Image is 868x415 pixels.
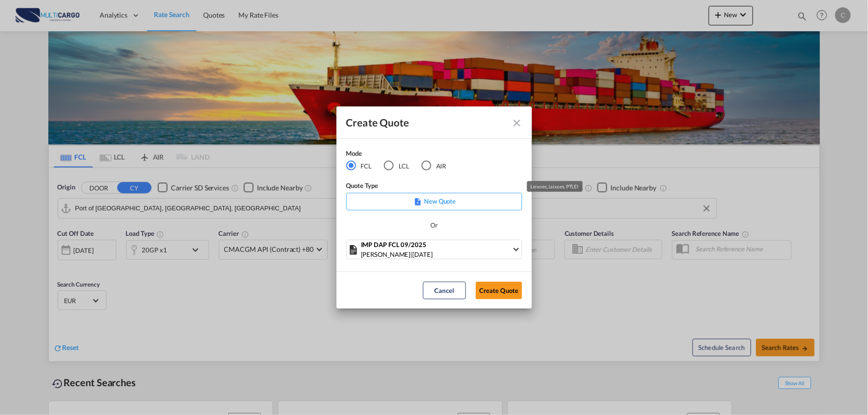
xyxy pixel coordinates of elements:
[508,113,525,131] button: Close dialog
[346,148,459,161] div: Mode
[337,106,532,309] md-dialog: Create QuoteModeFCL LCLAIR ...
[346,193,522,210] div: New Quote
[422,161,446,171] md-radio-button: AIR
[430,220,438,230] div: Or
[350,196,519,206] p: New Quote
[476,282,522,299] button: Create Quote
[413,250,433,258] span: [DATE]
[531,181,579,192] div: Leixoes, Leixoes, PTLEI
[361,240,512,249] div: IMP DAP FCL 09/2025
[423,282,466,299] button: Cancel
[361,250,411,258] span: [PERSON_NAME]
[361,249,512,259] div: |
[346,181,522,193] div: Quote Type
[346,116,505,128] div: Create Quote
[511,117,523,129] md-icon: Close dialog
[346,240,522,259] md-select: Select template: IMP DAP FCL 09/2025 Patricia Barroso | 12 Sep 2025
[346,161,372,171] md-radio-button: FCL
[384,161,409,171] md-radio-button: LCL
